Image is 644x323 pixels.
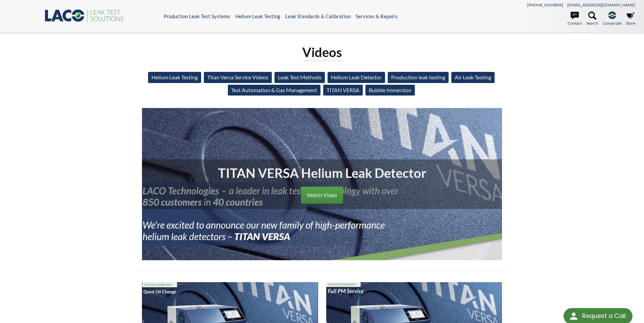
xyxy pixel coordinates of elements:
a: TITAN VERSA [323,85,363,96]
h1: Videos [302,44,342,61]
span: Corporate [603,20,621,26]
a: Production Leak Test Systems [164,13,230,19]
a: [EMAIL_ADDRESS][DOMAIN_NAME] [567,2,635,7]
a: Helium Leak Testing [235,13,280,19]
a: Contact [568,11,582,26]
a: Watch Video [301,187,343,204]
a: Store [626,11,635,26]
div: TITAN VERSA New Family header [142,108,502,260]
a: Titan Versa Service Videos [204,72,272,83]
a: Leak Standards & Calibration [285,13,351,19]
a: Test Automation & Gas Management [228,85,320,96]
a: Services & Repairs [356,13,398,19]
a: Helium Leak Detector [328,72,385,83]
a: Leak Test Methods [275,72,325,83]
a: Bubble Immersion [365,85,415,96]
h1: TITAN VERSA Helium Leak Detector [147,165,497,181]
a: Production leak testing [388,72,449,83]
img: round button [568,311,579,322]
a: Search [586,11,598,26]
a: Air Leak Testing [451,72,495,83]
a: [PHONE_NUMBER] [527,2,563,7]
a: Helium Leak Testing [148,72,201,83]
